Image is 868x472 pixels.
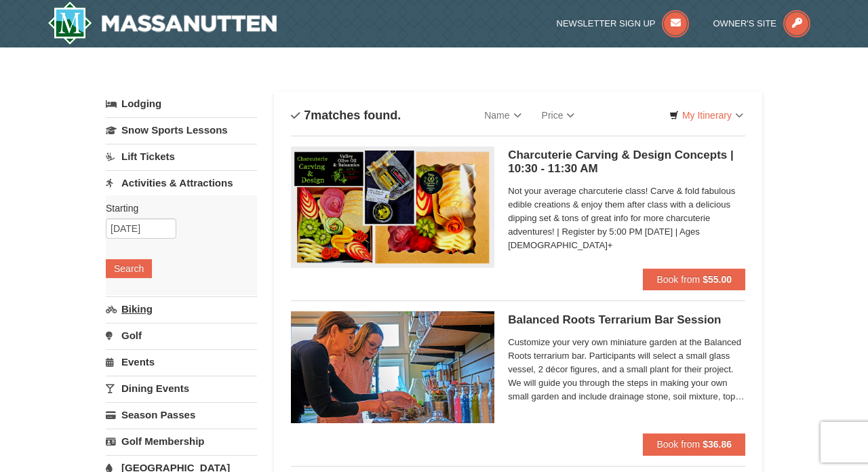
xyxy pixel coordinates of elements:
[106,92,257,116] a: Lodging
[713,18,811,28] a: Owner's Site
[106,296,257,321] a: Biking
[304,109,311,122] span: 7
[106,349,257,374] a: Events
[291,109,401,122] h4: matches found.
[508,184,745,252] span: Not your average charcuterie class! Carve & fold fabulous edible creations & enjoy them after cla...
[291,311,494,422] img: 18871151-30-393e4332.jpg
[713,18,777,28] span: Owner's Site
[106,117,257,142] a: Snow Sports Lessons
[656,274,700,285] span: Book from
[656,439,700,450] span: Book from
[106,144,257,169] a: Lift Tickets
[106,170,257,195] a: Activities & Attractions
[703,439,732,450] strong: $36.86
[106,429,257,454] a: Golf Membership
[508,149,745,176] h5: Charcuterie Carving & Design Concepts | 10:30 - 11:30 AM
[106,323,257,348] a: Golf
[106,376,257,401] a: Dining Events
[660,105,752,125] a: My Itinerary
[532,102,585,129] a: Price
[106,259,152,278] button: Search
[557,18,656,28] span: Newsletter Sign Up
[643,269,745,290] button: Book from $55.00
[703,274,732,285] strong: $55.00
[474,102,531,129] a: Name
[508,313,745,327] h5: Balanced Roots Terrarium Bar Session
[47,1,277,45] img: Massanutten Resort Logo
[106,402,257,427] a: Season Passes
[291,146,494,268] img: 18871151-79-7a7e7977.png
[47,1,277,45] a: Massanutten Resort
[106,201,247,215] label: Starting
[508,336,745,404] span: Customize your very own miniature garden at the Balanced Roots terrarium bar. Participants will s...
[643,433,745,455] button: Book from $36.86
[557,18,690,28] a: Newsletter Sign Up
